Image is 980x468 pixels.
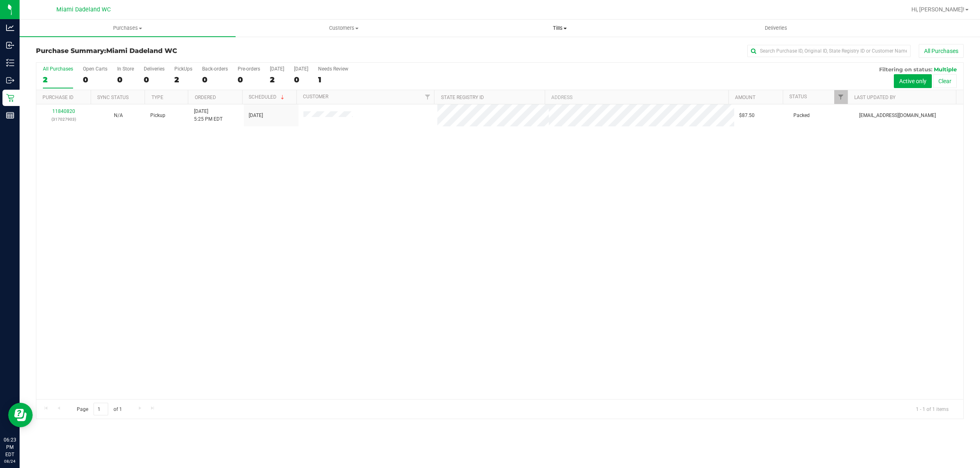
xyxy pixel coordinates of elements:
[6,59,14,67] inline-svg: Inventory
[56,6,111,13] span: Miami Dadeland WC
[6,41,14,49] inline-svg: Inbound
[20,24,236,32] span: Purchases
[114,112,123,119] button: N/A
[43,66,73,72] div: All Purchases
[20,20,236,37] a: Purchases
[879,66,932,73] span: Filtering on status:
[854,95,895,100] a: Last Updated By
[6,76,14,84] inline-svg: Outbound
[754,24,798,32] span: Deliveries
[934,66,957,73] span: Multiple
[933,74,957,88] button: Clear
[41,115,86,123] p: (317027903)
[114,113,123,118] span: Not Applicable
[195,95,216,100] a: Ordered
[303,94,328,99] a: Customer
[42,95,73,100] a: Purchase ID
[318,75,348,84] div: 1
[6,24,14,32] inline-svg: Analytics
[294,75,308,84] div: 0
[83,75,107,84] div: 0
[859,112,936,119] span: [EMAIL_ADDRESS][DOMAIN_NAME]
[249,112,263,119] span: [DATE]
[452,24,667,32] span: Tills
[6,94,14,102] inline-svg: Retail
[236,20,452,37] a: Customers
[36,47,345,55] h3: Purchase Summary:
[202,66,228,72] div: Back-orders
[117,66,134,72] div: In Store
[270,75,284,84] div: 2
[739,112,755,119] span: $87.50
[6,111,14,119] inline-svg: Reports
[834,90,848,104] a: Filter
[421,90,434,104] a: Filter
[174,66,192,72] div: PickUps
[8,403,33,427] iframe: Resource center
[4,436,16,458] p: 06:23 PM EDT
[43,75,73,84] div: 2
[194,108,223,123] span: [DATE] 5:25 PM EDT
[238,66,260,72] div: Pre-orders
[318,66,348,72] div: Needs Review
[236,24,451,32] span: Customers
[294,66,308,72] div: [DATE]
[735,95,755,100] a: Amount
[238,75,260,84] div: 0
[545,90,728,104] th: Address
[747,45,911,57] input: Search Purchase ID, Original ID, State Registry ID or Customer Name...
[106,47,177,55] span: Miami Dadeland WC
[174,75,192,84] div: 2
[83,66,107,72] div: Open Carts
[894,74,932,88] button: Active only
[144,66,165,72] div: Deliveries
[249,94,286,100] a: Scheduled
[144,75,165,84] div: 0
[97,95,129,100] a: Sync Status
[4,458,16,464] p: 08/24
[151,95,163,100] a: Type
[668,20,884,37] a: Deliveries
[441,95,484,100] a: State Registry ID
[789,94,807,99] a: Status
[793,112,810,119] span: Packed
[909,403,955,415] span: 1 - 1 of 1 items
[202,75,228,84] div: 0
[919,44,964,58] button: All Purchases
[117,75,134,84] div: 0
[150,112,165,119] span: Pickup
[270,66,284,72] div: [DATE]
[52,108,75,114] a: 11840820
[94,403,108,415] input: 1
[911,6,964,13] span: Hi, [PERSON_NAME]!
[452,20,668,37] a: Tills
[70,403,129,415] span: Page of 1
